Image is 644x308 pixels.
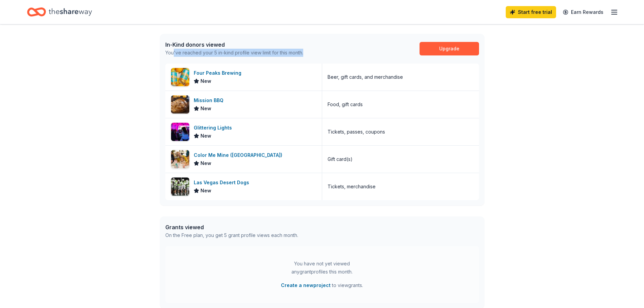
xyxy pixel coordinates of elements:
[171,177,189,196] img: Image for Las Vegas Desert Dogs
[559,6,607,18] a: Earn Rewards
[328,100,363,109] div: Food, gift cards
[165,231,298,239] div: On the Free plan, you get 5 grant profile views each month.
[200,187,211,195] span: New
[280,260,364,276] div: You have not yet viewed any grant profiles this month.
[200,132,211,140] span: New
[328,128,385,136] div: Tickets, passes, coupons
[281,281,331,289] button: Create a newproject
[194,96,226,104] div: Mission BBQ
[328,73,403,81] div: Beer, gift cards, and merchandise
[420,42,479,55] a: Upgrade
[281,281,363,289] span: to view grants .
[165,41,303,49] div: In-Kind donors viewed
[165,49,303,57] div: You've reached your 5 in-kind profile view limit for this month.
[328,183,376,191] div: Tickets, merchandise
[194,124,235,132] div: Glittering Lights
[27,4,92,20] a: Home
[194,151,285,159] div: Color Me Mine ([GEOGRAPHIC_DATA])
[200,104,211,113] span: New
[506,6,556,18] a: Start free trial
[194,179,252,187] div: Las Vegas Desert Dogs
[200,159,211,167] span: New
[171,68,189,86] img: Image for Four Peaks Brewing
[165,223,298,231] div: Grants viewed
[171,95,189,114] img: Image for Mission BBQ
[171,123,189,141] img: Image for Glittering Lights
[328,155,353,163] div: Gift card(s)
[171,150,189,168] img: Image for Color Me Mine (Las Vegas)
[194,69,244,77] div: Four Peaks Brewing
[200,77,211,85] span: New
